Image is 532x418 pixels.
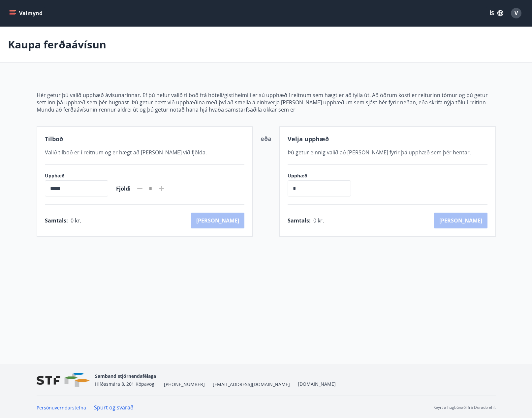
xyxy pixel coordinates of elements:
[298,381,336,387] a: [DOMAIN_NAME]
[8,7,45,19] button: menu
[45,217,68,224] span: Samtals :
[486,7,507,19] button: ÍS
[515,10,518,17] span: V
[37,405,86,411] a: Persónuverndarstefna
[433,405,496,410] p: Keyrt á hugbúnaði frá Dorado ehf.
[313,217,324,224] span: 0 kr.
[8,37,106,52] p: Kaupa ferðaávísun
[213,381,290,388] span: [EMAIL_ADDRESS][DOMAIN_NAME]
[116,185,131,192] span: Fjöldi
[288,172,358,179] label: Upphæð
[288,149,471,156] span: Þú getur einnig valið að [PERSON_NAME] fyrir þá upphæð sem þér hentar.
[45,135,63,143] span: Tilboð
[95,373,156,379] span: Samband stjórnendafélaga
[288,135,329,143] span: Velja upphæð
[37,91,496,106] p: Hér getur þú valið upphæð ávísunarinnar. Ef þú hefur valið tilboð frá hóteli/gistiheimili er sú u...
[45,149,207,156] span: Valið tilboð er í reitnum og er hægt að [PERSON_NAME] við fjölda.
[508,5,524,21] button: V
[95,381,156,387] span: Hlíðasmára 8, 201 Kópavogi
[94,404,134,411] a: Spurt og svarað
[261,135,271,143] span: eða
[37,373,90,387] img: vjCaq2fThgY3EUYqSgpjEiBg6WP39ov69hlhuPVN.png
[288,217,311,224] span: Samtals :
[164,381,205,388] span: [PHONE_NUMBER]
[45,172,108,179] label: Upphæð
[71,217,81,224] span: 0 kr.
[37,106,496,113] p: Mundu að ferðaávísunin rennur aldrei út og þú getur notað hana hjá hvaða samstarfsaðila okkar sem er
